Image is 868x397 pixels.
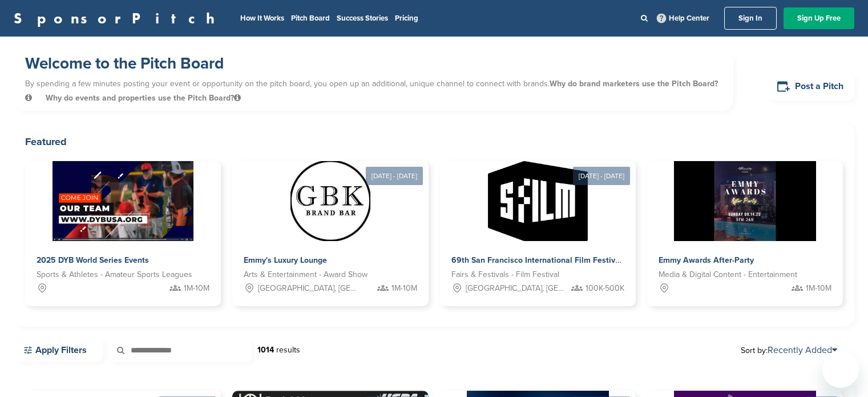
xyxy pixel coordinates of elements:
[37,268,192,281] span: Sports & Athletes - Amateur Sports Leagues
[724,7,777,30] a: Sign In
[244,268,368,281] span: Arts & Entertainment - Award Show
[14,338,103,362] a: Apply Filters
[440,143,636,306] a: [DATE] - [DATE] Sponsorpitch & 69th San Francisco International Film Festival Fairs & Festivals -...
[647,161,843,306] a: Sponsorpitch & Emmy Awards After-Party Media & Digital Content - Entertainment 1M-10M
[184,282,209,295] span: 1M-10M
[366,167,423,185] div: [DATE] - [DATE]
[14,11,222,26] a: SponsorPitch
[25,161,221,306] a: Sponsorpitch & 2025 DYB World Series Events Sports & Athletes - Amateur Sports Leagues 1M-10M
[232,143,428,306] a: [DATE] - [DATE] Sponsorpitch & Emmy's Luxury Lounge Arts & Entertainment - Award Show [GEOGRAPHIC...
[25,134,843,150] h2: Featured
[451,268,559,281] span: Fairs & Festivals - Film Festival
[806,282,831,295] span: 1M-10M
[25,74,722,108] p: By spending a few minutes posting your event or opportunity on the pitch board, you open up an ad...
[244,255,327,265] span: Emmy's Luxury Lounge
[395,14,418,23] a: Pricing
[655,11,712,25] a: Help Center
[768,73,854,101] a: Post a Pitch
[659,268,797,281] span: Media & Digital Content - Entertainment
[290,161,370,241] img: Sponsorpitch &
[291,14,330,23] a: Pitch Board
[258,282,356,295] span: [GEOGRAPHIC_DATA], [GEOGRAPHIC_DATA]
[337,14,388,23] a: Success Stories
[466,282,564,295] span: [GEOGRAPHIC_DATA], [GEOGRAPHIC_DATA]
[257,345,274,355] strong: 1014
[391,282,417,295] span: 1M-10M
[46,93,241,103] span: Why do events and properties use the Pitch Board?
[784,7,854,29] a: Sign Up Free
[674,161,816,241] img: Sponsorpitch &
[53,161,193,241] img: Sponsorpitch &
[573,167,630,185] div: [DATE] - [DATE]
[586,282,624,295] span: 100K-500K
[240,14,284,23] a: How It Works
[659,255,754,265] span: Emmy Awards After-Party
[451,255,622,265] span: 69th San Francisco International Film Festival
[741,346,837,355] span: Sort by:
[276,345,300,355] span: results
[488,161,588,241] img: Sponsorpitch &
[37,255,149,265] span: 2025 DYB World Series Events
[822,351,859,388] iframe: Tlačidlo na spustenie okna správ
[768,344,837,356] a: Recently Added
[25,53,722,74] h1: Welcome to the Pitch Board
